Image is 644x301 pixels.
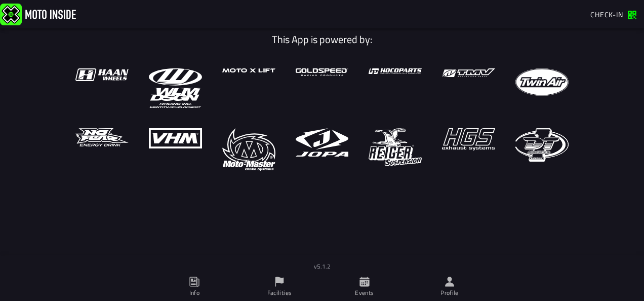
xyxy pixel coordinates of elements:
img: partner-logo [515,128,569,162]
ion-label: Profile [440,288,459,297]
ion-label: Info [189,288,199,297]
a: Check-in [585,6,642,23]
h1: This App is powered by: [68,33,576,46]
img: partner-logo [442,128,495,151]
img: partner-logo [75,68,129,81]
img: partner-logo [369,68,422,74]
img: partner-logo [296,128,349,157]
img: partner-logo [296,68,349,76]
sub: v5.1.2 [314,261,331,271]
ion-label: Events [355,288,374,297]
img: partner-logo [222,128,275,171]
span: Check-in [590,9,623,20]
img: partner-logo [75,128,129,146]
img: partner-logo [149,128,202,148]
img: partner-logo [369,128,422,166]
img: partner-logo [149,68,202,108]
ion-label: Facilities [267,288,292,297]
img: partner-logo [442,68,495,77]
img: partner-logo [222,68,275,72]
img: partner-logo [515,68,569,96]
